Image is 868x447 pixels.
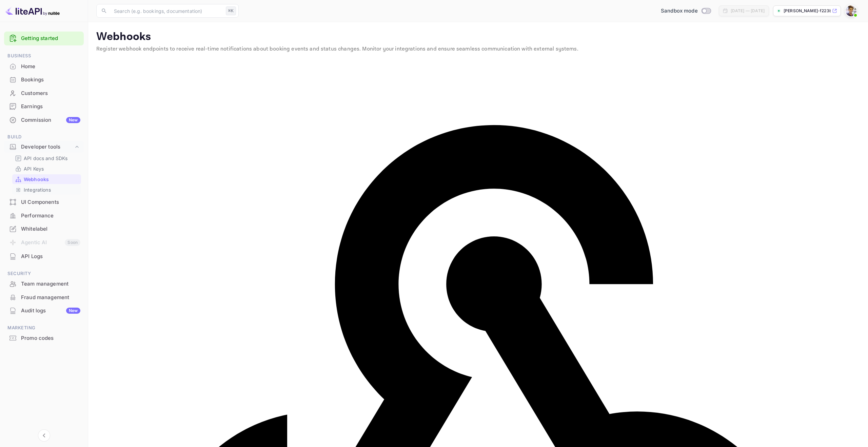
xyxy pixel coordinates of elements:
[4,196,84,209] div: UI Components
[4,324,84,332] span: Marketing
[4,100,84,113] a: Earnings
[38,429,50,442] button: Collapse navigation
[784,8,831,14] p: [PERSON_NAME]-f223b.n...
[4,141,84,153] div: Developer tools
[4,60,84,73] a: Home
[96,30,860,44] p: Webhooks
[226,6,236,15] div: ⌘K
[5,5,60,16] img: LiteAPI logo
[4,100,84,113] div: Earnings
[4,114,84,126] a: CommissionNew
[21,198,80,206] div: UI Components
[24,176,49,183] p: Webhooks
[846,5,856,16] img: Vinamra Sharma
[4,332,84,345] div: Promo codes
[4,277,84,291] div: Team management
[21,294,80,302] div: Fraud management
[12,174,81,184] div: Webhooks
[4,52,84,60] span: Business
[21,76,80,84] div: Bookings
[4,209,84,222] a: Performance
[21,212,80,220] div: Performance
[15,165,78,172] a: API Keys
[15,186,78,193] a: Integrations
[658,7,713,15] div: Switch to Production mode
[4,304,84,317] div: Audit logsNew
[4,196,84,208] a: UI Components
[4,277,84,290] a: Team management
[4,133,84,141] span: Build
[4,304,84,317] a: Audit logsNew
[15,176,78,183] a: Webhooks
[4,87,84,99] a: Customers
[96,45,860,53] p: Register webhook endpoints to receive real-time notifications about booking events and status cha...
[15,155,78,162] a: API docs and SDKs
[21,103,80,111] div: Earnings
[24,165,44,172] p: API Keys
[24,155,68,162] p: API docs and SDKs
[4,250,84,263] div: API Logs
[4,73,84,86] a: Bookings
[4,87,84,100] div: Customers
[21,35,80,42] a: Getting started
[4,332,84,344] a: Promo codes
[12,153,81,163] div: API docs and SDKs
[4,60,84,73] div: Home
[4,222,84,235] a: Whitelabel
[4,250,84,263] a: API Logs
[12,164,81,174] div: API Keys
[21,116,80,124] div: Commission
[24,186,51,193] p: Integrations
[12,185,81,195] div: Integrations
[21,280,80,288] div: Team management
[4,32,84,45] div: Getting started
[661,7,698,15] span: Sandbox mode
[21,307,80,315] div: Audit logs
[66,117,80,123] div: New
[21,334,80,342] div: Promo codes
[21,63,80,71] div: Home
[66,308,80,314] div: New
[731,8,765,14] div: [DATE] — [DATE]
[21,143,74,151] div: Developer tools
[4,291,84,304] a: Fraud management
[21,90,80,97] div: Customers
[4,270,84,277] span: Security
[21,225,80,233] div: Whitelabel
[21,253,80,260] div: API Logs
[110,4,223,18] input: Search (e.g. bookings, documentation)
